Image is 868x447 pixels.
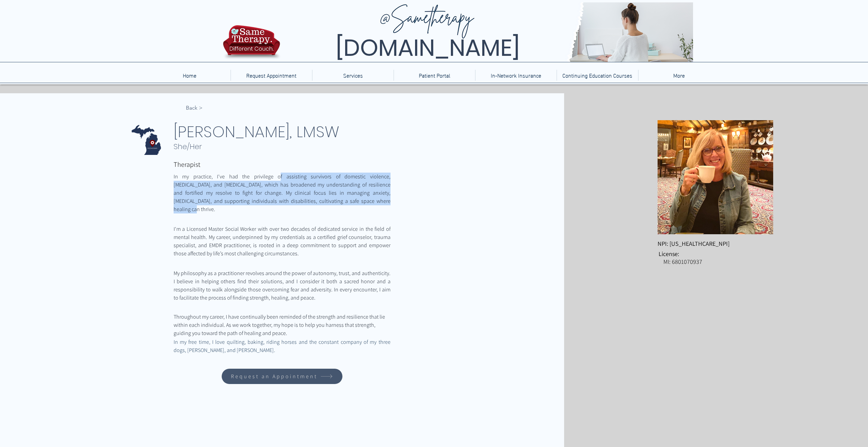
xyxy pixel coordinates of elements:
[222,369,342,384] a: Request an Appointment
[282,2,693,62] img: Same Therapy, Different Couch. TelebehavioralHealth.US
[174,103,203,113] a: < Back
[394,70,475,81] a: Patient Portal
[174,270,392,301] span: My philosophy as a practitioner revolves around the power of autonomy, trust, and authenticity. I...
[670,70,688,81] p: More
[174,121,339,143] span: [PERSON_NAME], LMSW
[705,274,723,292] img: Facebook Link
[174,225,392,257] span: I'm a Licensed Master Social Worker with over two decades of dedicated service in the field of me...
[658,120,773,234] img: Sharon Van Tuyle, LMSW
[340,70,366,81] p: Services
[243,70,300,81] p: Request Appointment
[663,258,774,266] p: MI: 6801070937
[312,70,394,81] div: Services
[186,104,203,112] span: < Back
[682,274,700,292] img: LinkedIn Link
[231,373,318,380] span: Request an Appointment
[174,141,202,152] span: She/Her
[659,274,677,292] img: Psychology Today Profile Link
[559,70,636,81] p: Continuing Education Courses
[221,24,282,64] img: TBH.US
[149,70,231,81] a: Home
[415,70,454,81] p: Patient Portal
[174,338,392,354] span: In my free time, I love quilting, baking, riding horses and the constant company of my three dogs...
[174,313,386,337] span: Throughout my career, I have continually been reminded of the strength and resilience that lie wi...
[557,70,638,81] a: Continuing Education Courses
[174,173,392,213] span: In my practice, I've had the privilege of assisting survivors of domestic violence, [MEDICAL_DATA...
[149,70,720,81] nav: Site
[659,250,679,258] span: License:
[658,240,730,248] span: NPI: [US_HEALTHCARE_NPI]
[475,70,557,81] a: In-Network Insurance
[336,32,520,64] span: [DOMAIN_NAME]
[179,70,200,81] p: Home
[174,160,200,169] span: Therapist
[487,70,545,81] p: In-Network Insurance
[231,70,312,81] a: Request Appointment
